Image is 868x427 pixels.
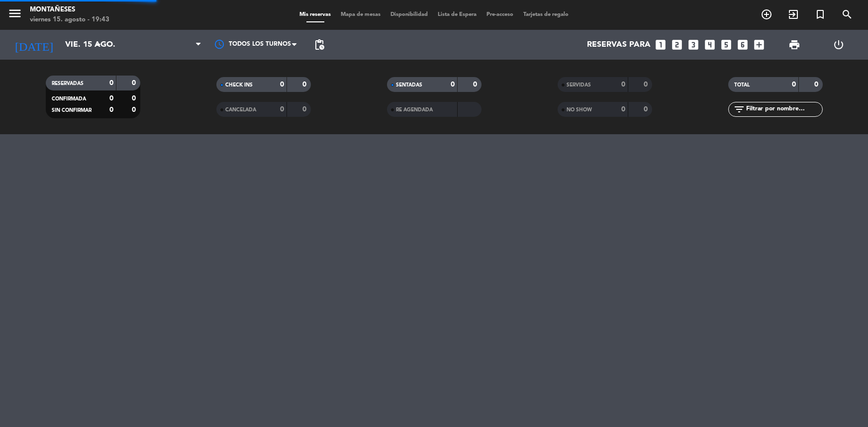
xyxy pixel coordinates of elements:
[451,81,455,88] strong: 0
[621,81,625,88] strong: 0
[7,6,22,21] i: menu
[473,81,479,88] strong: 0
[302,106,308,113] strong: 0
[817,30,861,60] div: LOG OUT
[792,81,796,88] strong: 0
[567,107,592,112] span: NO SHOW
[567,83,591,87] span: SERVIDAS
[132,80,138,86] strong: 0
[482,12,518,17] span: Pre-acceso
[132,95,138,102] strong: 0
[93,39,104,51] i: arrow_drop_down
[761,8,772,20] i: add_circle_outline
[753,38,766,51] i: add_box
[587,40,651,50] span: Reservas para
[833,39,845,51] i: power_settings_new
[644,106,650,113] strong: 0
[518,12,574,17] span: Tarjetas de regalo
[52,108,92,113] span: SIN CONFIRMAR
[30,15,109,25] div: viernes 15. agosto - 19:43
[313,39,325,51] span: pending_actions
[654,38,667,51] i: looks_one
[788,39,800,51] span: print
[396,83,422,87] span: SENTADAS
[302,81,308,88] strong: 0
[736,38,749,51] i: looks_6
[814,8,826,20] i: turned_in_not
[644,81,650,88] strong: 0
[703,38,716,51] i: looks_4
[336,12,386,17] span: Mapa de mesas
[841,8,853,20] i: search
[225,83,253,87] span: CHECK INS
[687,38,700,51] i: looks_3
[671,38,683,51] i: looks_two
[280,81,284,88] strong: 0
[52,96,86,101] span: CONFIRMADA
[396,107,433,112] span: RE AGENDADA
[109,80,113,86] strong: 0
[109,95,113,102] strong: 0
[787,8,799,20] i: exit_to_app
[733,103,745,115] i: filter_list
[7,34,60,56] i: [DATE]
[225,107,256,112] span: CANCELADA
[7,6,22,24] button: menu
[52,81,84,86] span: RESERVADAS
[621,106,625,113] strong: 0
[720,38,733,51] i: looks_5
[280,106,284,113] strong: 0
[132,106,138,113] strong: 0
[433,12,482,17] span: Lista de Espera
[814,81,820,88] strong: 0
[109,106,113,113] strong: 0
[745,104,822,115] input: Filtrar por nombre...
[30,5,109,15] div: Montañeses
[294,12,336,17] span: Mis reservas
[734,83,750,87] span: TOTAL
[386,12,433,17] span: Disponibilidad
